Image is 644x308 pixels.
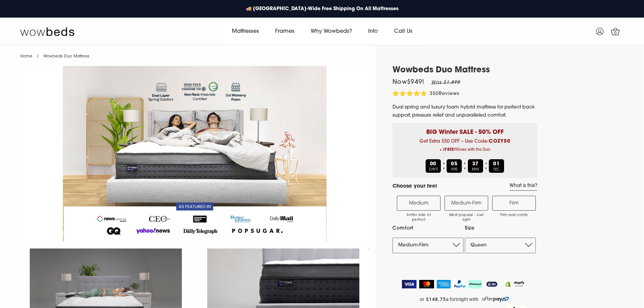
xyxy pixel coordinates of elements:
[398,139,532,154] span: Get Extra $50 OFF – Use Code:
[496,213,532,218] span: Firm and comfy
[402,280,416,288] img: Visa Logo
[493,162,500,167] b: 01
[392,105,535,118] span: Dual spring and luxury foam hybrid mattress for perfect back support, pressure relief and unparal...
[20,27,74,36] img: Wow Beds Logo
[419,280,434,288] img: MasterCard Logo
[224,22,267,41] a: Mattresses
[472,162,479,167] b: 37
[267,22,303,41] a: Frames
[397,196,440,211] label: Medium
[20,45,89,63] nav: breadcrumbs
[398,146,532,154] span: + 2 Pillows with the Duo
[489,139,510,144] b: COZY50
[392,294,537,304] a: or $148.75 a fortnight with
[445,196,488,211] label: Medium-Firm
[392,79,424,86] span: Now $949 !
[431,80,460,85] em: Was $1,898
[303,22,360,41] a: Why Wowbeds?
[430,91,439,96] span: 350
[392,183,437,191] h4: Choose your feel
[426,297,446,302] strong: $148.75
[426,159,441,173] div: DAYS
[489,159,504,173] div: SEC
[43,54,89,58] span: Wowbeds Duo Mattress
[360,22,386,41] a: Info
[612,30,619,37] span: 0
[448,213,484,222] span: Most popular - Just right
[447,159,462,173] div: HRS
[392,66,537,75] h1: Wowbeds Duo Mattress
[392,90,459,98] div: 350Reviews
[509,183,537,191] a: What is this?
[242,2,402,16] a: 🚚 [GEOGRAPHIC_DATA]-Wide Free Shipping On All Mattresses
[468,159,483,173] div: MIN
[445,148,454,152] b: FREE
[492,196,536,211] label: Firm
[485,280,499,288] img: ZipPay Logo
[401,213,437,222] span: Softer side of perfect
[437,280,451,288] img: American Express Logo
[20,54,32,58] a: Home
[439,91,459,96] span: Reviews
[398,123,532,137] p: BIG Winter SALE - 50% OFF
[386,22,421,41] a: Call Us
[453,280,466,288] img: PayPal Logo
[465,224,536,233] label: Size
[446,297,478,302] span: a fortnight with
[392,224,463,233] label: Comfort
[469,280,482,288] img: AfterPay Logo
[503,279,527,289] img: Shopify secure badge
[607,23,624,40] a: 0
[430,162,437,167] b: 00
[420,297,424,302] span: or
[37,54,39,58] span: /
[451,162,458,167] b: 05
